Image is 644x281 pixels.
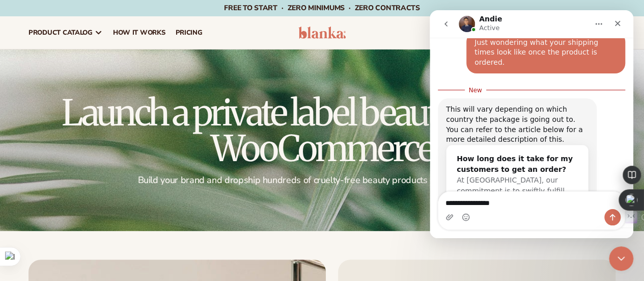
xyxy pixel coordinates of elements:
[108,16,171,49] a: How It Works
[29,174,615,186] p: Build your brand and dropship hundreds of cruelty-free beauty products on WooCommerce.
[224,3,419,13] span: Free to start · ZERO minimums · ZERO contracts
[298,27,346,39] img: logo
[170,16,207,49] a: pricing
[29,29,93,37] span: product catalog
[29,95,615,166] h1: Launch a private label beauty brand on WooCommerce
[430,10,633,238] iframe: Intercom live chat
[113,29,165,37] span: How It Works
[609,246,633,271] iframe: Intercom live chat
[175,29,202,37] span: pricing
[23,16,108,49] a: product catalog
